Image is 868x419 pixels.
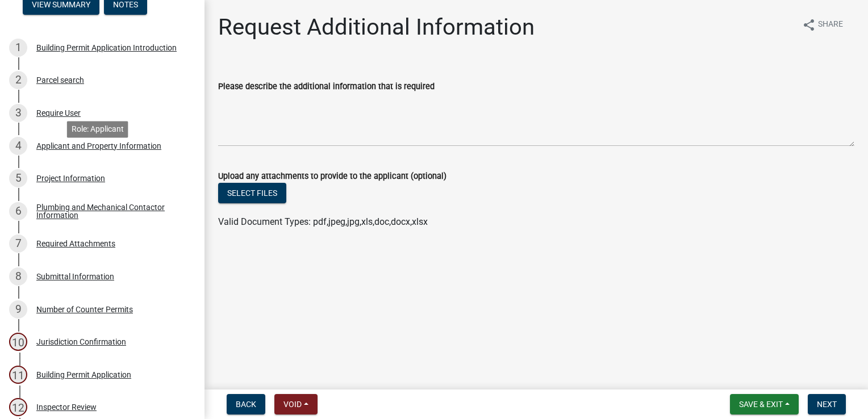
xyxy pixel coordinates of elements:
[67,121,128,137] div: Role: Applicant
[730,394,799,414] button: Save & Exit
[23,1,99,10] wm-modal-confirm: Summary
[218,83,435,91] label: Please describe the additional information that is required
[9,366,27,384] div: 11
[227,394,265,414] button: Back
[739,400,783,409] span: Save & Exit
[9,333,27,351] div: 10
[36,403,97,411] div: Inspector Review
[9,267,27,286] div: 8
[818,18,843,32] span: Share
[236,400,256,409] span: Back
[9,71,27,89] div: 2
[218,183,286,203] button: Select files
[36,76,84,84] div: Parcel search
[36,109,81,117] div: Require User
[9,202,27,220] div: 6
[274,394,318,414] button: Void
[9,39,27,57] div: 1
[36,273,114,280] div: Submittal Information
[36,240,115,248] div: Required Attachments
[808,394,846,414] button: Next
[283,400,302,409] span: Void
[36,305,133,313] div: Number of Counter Permits
[9,398,27,416] div: 12
[36,142,161,150] div: Applicant and Property Information
[9,169,27,187] div: 5
[36,44,177,52] div: Building Permit Application Introduction
[9,104,27,122] div: 3
[793,14,852,36] button: shareShare
[36,371,131,379] div: Building Permit Application
[9,137,27,155] div: 4
[36,174,105,182] div: Project Information
[218,14,535,41] h1: Request Additional Information
[104,1,147,10] wm-modal-confirm: Notes
[9,234,27,253] div: 7
[817,400,837,409] span: Next
[36,338,126,346] div: Jurisdiction Confirmation
[218,173,446,181] label: Upload any attachments to provide to the applicant (optional)
[802,18,816,32] i: share
[9,300,27,319] div: 9
[36,203,186,219] div: Plumbing and Mechanical Contactor Information
[218,216,428,227] span: Valid Document Types: pdf,jpeg,jpg,xls,doc,docx,xlsx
